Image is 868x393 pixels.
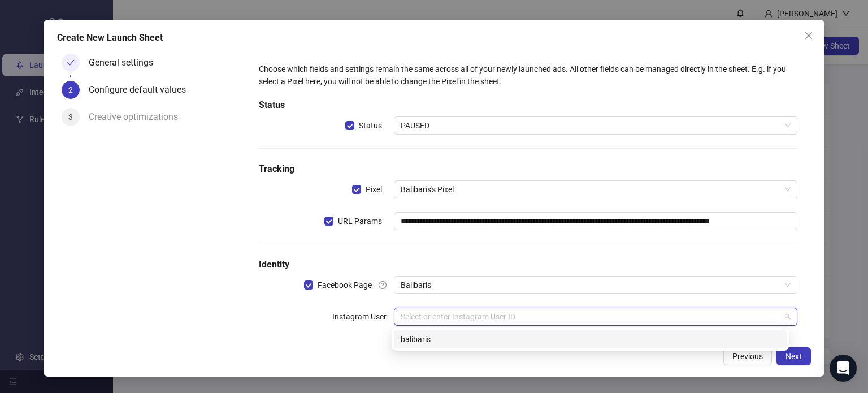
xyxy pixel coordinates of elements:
div: Creative optimizations [89,108,187,126]
span: URL Params [333,215,387,227]
div: balibaris [401,333,780,346]
div: Choose which fields and settings remain the same across all of your newly launched ads. All other... [259,63,797,88]
button: Previous [723,347,772,365]
span: PAUSED [401,117,791,134]
span: close [804,31,813,40]
div: Create New Launch Sheet [57,31,811,45]
span: check [67,59,75,67]
span: Pixel [361,183,387,196]
h5: Status [259,98,797,112]
span: Status [354,119,387,132]
span: 2 [68,85,73,94]
span: Previous [732,352,763,361]
span: question-circle [379,281,387,289]
span: Balibaris's Pixel [401,181,791,198]
span: Balibaris [401,277,791,293]
span: Next [785,352,802,361]
button: Next [776,347,811,365]
div: Configure default values [89,81,195,99]
span: 3 [68,113,73,122]
div: General settings [89,54,162,72]
h5: Tracking [259,162,797,176]
div: Open Intercom Messenger [830,355,857,382]
span: Facebook Page [313,279,376,291]
h5: Identity [259,258,797,271]
label: Instagram User [332,308,394,326]
button: Close [800,27,818,45]
div: balibaris [394,330,787,348]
